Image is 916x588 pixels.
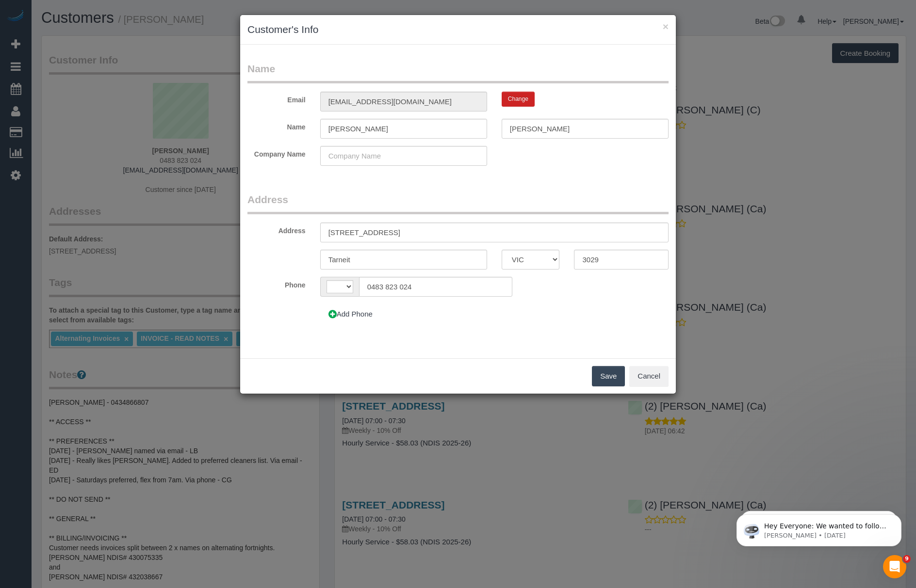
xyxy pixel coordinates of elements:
[883,555,906,578] iframe: Intercom live chat
[247,22,669,37] h3: Customer's Info
[240,277,313,290] label: Phone
[42,37,167,46] p: Message from Ellie, sent 6d ago
[903,555,911,563] span: 9
[240,119,313,132] label: Name
[574,250,669,270] input: Zip Code
[42,28,166,132] span: Hey Everyone: We wanted to follow up and let you know we have been closely monitoring the account...
[240,92,313,105] label: Email
[240,15,676,394] sui-modal: Customer's Info
[240,146,313,159] label: Company Name
[663,21,669,32] button: ×
[629,366,669,386] button: Cancel
[502,92,535,107] button: Change
[247,192,669,214] legend: Address
[247,62,669,83] legend: Name
[320,304,381,324] button: Add Phone
[592,366,625,386] button: Save
[320,146,487,166] input: Company Name
[320,250,487,270] input: City
[320,119,487,139] input: First Name
[240,222,313,236] label: Address
[502,119,669,139] input: Last Name
[722,494,916,562] iframe: Intercom notifications message
[359,277,512,297] input: Phone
